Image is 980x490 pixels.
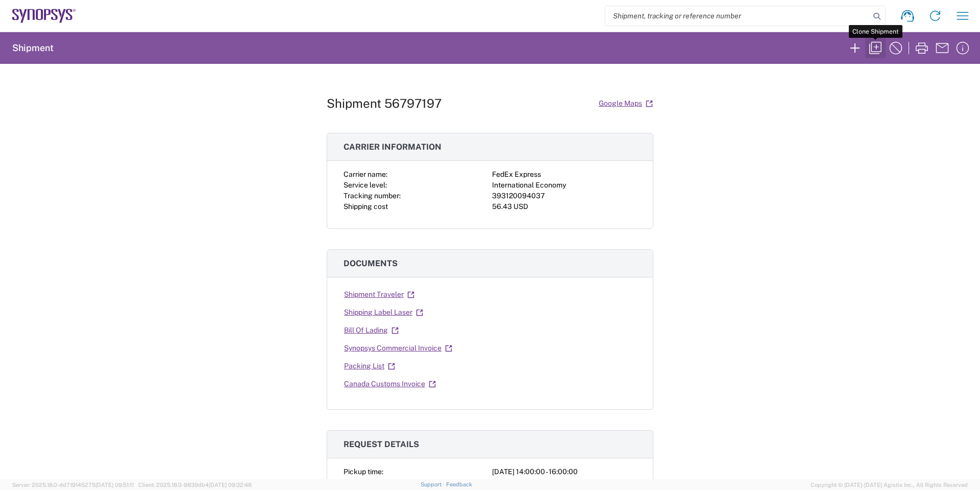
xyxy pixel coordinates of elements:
[344,321,399,339] a: Bill Of Lading
[344,357,396,375] a: Packing List
[344,142,442,152] span: Carrier information
[344,259,398,268] span: Documents
[492,466,636,477] div: [DATE] 14:00:00 - 16:00:00
[344,439,419,449] span: Request details
[209,482,252,488] span: [DATE] 09:32:48
[492,191,636,201] div: 393120094037
[492,169,636,180] div: FedEx Express
[446,481,472,487] a: Feedback
[327,96,442,111] h1: Shipment 56797197
[811,480,968,489] span: Copyright © [DATE]-[DATE] Agistix Inc., All Rights Reserved
[344,304,424,321] a: Shipping Label Laser
[605,6,870,26] input: Shipment, tracking or reference number
[344,468,383,476] span: Pickup time:
[12,482,134,488] span: Server: 2025.18.0-dd719145275
[492,180,636,191] div: International Economy
[344,375,436,393] a: Canada Customs Invoice
[344,202,388,211] span: Shipping cost
[344,170,387,178] span: Carrier name:
[421,481,446,487] a: Support
[12,42,54,54] h2: Shipment
[344,181,387,189] span: Service level:
[344,286,415,304] a: Shipment Traveler
[598,95,653,112] a: Google Maps
[344,339,453,357] a: Synopsys Commercial Invoice
[492,201,636,212] div: 56.43 USD
[344,192,401,200] span: Tracking number:
[138,482,252,488] span: Client: 2025.18.0-9839db4
[95,482,134,488] span: [DATE] 09:51:11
